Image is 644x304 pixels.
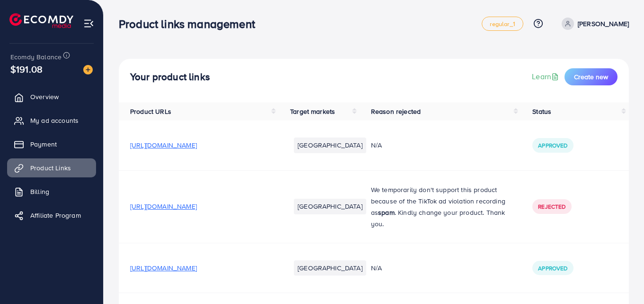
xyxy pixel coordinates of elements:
span: Target markets [290,107,335,116]
a: My ad accounts [7,111,96,130]
span: N/A [371,140,382,150]
span: Approved [538,141,567,149]
span: Rejected [538,203,565,211]
span: Payment [30,139,57,149]
a: Billing [7,182,96,201]
li: [GEOGRAPHIC_DATA] [294,260,366,276]
li: [GEOGRAPHIC_DATA] [294,138,366,153]
span: Billing [30,187,49,196]
span: Affiliate Program [30,211,81,220]
a: Payment [7,135,96,154]
span: [URL][DOMAIN_NAME] [130,202,197,211]
a: Overview [7,87,96,106]
strong: spam [378,208,395,217]
img: menu [83,18,94,29]
li: [GEOGRAPHIC_DATA] [294,199,366,214]
span: Ecomdy Balance [10,52,62,62]
span: regular_1 [490,21,515,27]
a: regular_1 [482,17,523,31]
span: Reason rejected [371,107,421,116]
a: Product Links [7,158,96,177]
span: Overview [30,92,59,101]
h4: Your product links [130,71,210,83]
h3: Product links management [119,17,263,31]
span: Approved [538,264,567,272]
button: Create new [565,68,618,85]
span: $191.08 [10,62,43,76]
p: We temporarily don't support this product because of the TikTok ad violation recording as . Kindl... [371,184,510,230]
span: My ad accounts [30,116,79,125]
span: Create new [574,72,608,82]
span: Product URLs [130,107,171,116]
a: [PERSON_NAME] [558,18,629,30]
img: logo [9,13,73,28]
a: Affiliate Program [7,206,96,225]
span: Status [532,107,551,116]
span: N/A [371,263,382,273]
span: [URL][DOMAIN_NAME] [130,140,197,150]
span: [URL][DOMAIN_NAME] [130,263,197,273]
span: Product Links [30,163,71,173]
p: [PERSON_NAME] [578,18,629,29]
a: Learn [532,71,561,82]
img: image [83,65,93,74]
